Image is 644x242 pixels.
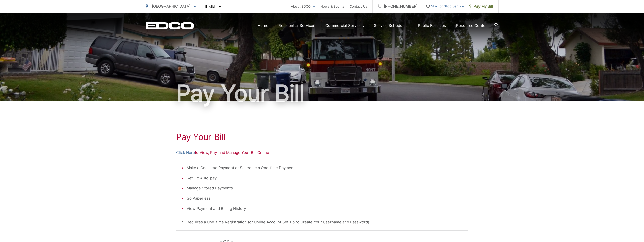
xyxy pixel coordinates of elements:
[258,23,268,29] a: Home
[418,23,446,29] a: Public Facilities
[456,23,487,29] a: Resource Center
[204,4,222,9] select: Select a language
[176,132,468,142] h1: Pay Your Bill
[350,3,367,9] a: Contact Us
[176,150,195,156] a: Click Here
[187,185,463,191] li: Manage Stored Payments
[291,3,315,9] a: About EDCO
[176,150,468,156] p: to View, Pay, and Manage Your Bill Online
[325,23,364,29] a: Commercial Services
[320,3,344,9] a: News & Events
[181,219,463,225] p: * Requires a One-time Registration (or Online Account Set-up to Create Your Username and Password)
[278,23,315,29] a: Residential Services
[187,175,463,181] li: Set-up Auto-pay
[187,195,463,201] li: Go Paperless
[146,22,194,29] a: EDCD logo. Return to the homepage.
[374,23,408,29] a: Service Schedules
[146,81,499,106] h1: Pay Your Bill
[187,205,463,212] li: View Payment and Billing History
[187,165,463,171] li: Make a One-time Payment or Schedule a One-time Payment
[469,3,493,9] span: Pay My Bill
[152,4,190,9] span: [GEOGRAPHIC_DATA]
